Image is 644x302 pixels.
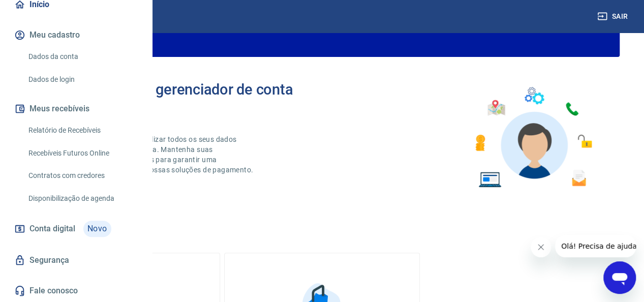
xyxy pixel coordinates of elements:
a: Recebíveis Futuros Online [24,143,140,164]
button: Meu cadastro [12,24,140,46]
button: Sair [595,7,632,26]
a: Fale conosco [12,280,140,302]
iframe: Botão para abrir a janela de mensagens [603,261,636,294]
a: Conta digitalNovo [12,217,140,241]
span: Olá! Precisa de ajuda? [6,7,85,15]
a: Segurança [12,249,140,271]
h2: Bem-vindo(a) ao gerenciador de conta Vindi [45,81,322,114]
button: Meus recebíveis [12,98,140,120]
span: Novo [83,221,111,237]
iframe: Mensagem da empresa [555,235,636,257]
img: Imagem de um avatar masculino com diversos icones exemplificando as funcionalidades do gerenciado... [466,81,599,194]
a: Contratos com credores [24,165,140,186]
h5: O que deseja fazer hoje? [24,230,620,240]
a: Dados de login [24,69,140,90]
a: Relatório de Recebíveis [24,120,140,141]
a: Disponibilização de agenda [24,188,140,209]
iframe: Fechar mensagem [531,237,551,257]
a: Dados da conta [24,46,140,67]
span: Conta digital [29,222,75,236]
